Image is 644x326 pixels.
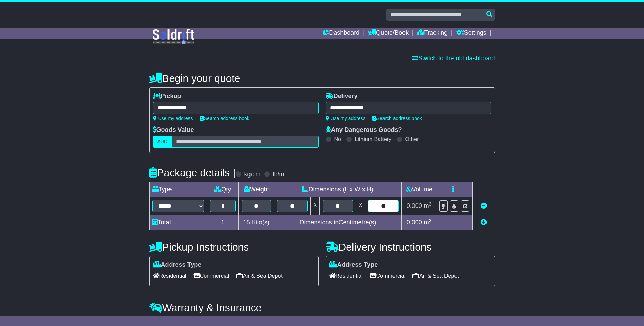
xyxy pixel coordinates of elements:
[326,116,366,121] a: Use my address
[149,73,495,84] h4: Begin your quote
[417,28,448,39] a: Tracking
[329,261,378,269] label: Address Type
[407,219,422,226] span: 0.000
[481,202,487,209] a: Remove this item
[274,215,402,230] td: Dimensions in Centimetre(s)
[429,218,432,223] sup: 3
[424,219,432,226] span: m
[412,271,459,281] span: Air & Sea Depot
[149,182,207,197] td: Type
[207,182,239,197] td: Qty
[244,171,260,178] label: kg/cm
[402,182,436,197] td: Volume
[326,93,358,100] label: Delivery
[149,302,495,313] h4: Warranty & Insurance
[424,202,432,209] span: m
[334,136,341,143] label: No
[149,241,319,253] h4: Pickup Instructions
[407,202,422,209] span: 0.000
[356,197,365,215] td: x
[153,136,172,148] label: AUD
[153,116,193,121] a: Use my address
[207,215,239,230] td: 1
[243,219,250,226] span: 15
[355,136,391,143] label: Lithium Battery
[429,201,432,207] sup: 3
[310,197,319,215] td: x
[405,136,419,143] label: Other
[326,241,495,253] h4: Delivery Instructions
[149,167,236,178] h4: Package details |
[153,261,202,269] label: Address Type
[456,28,487,39] a: Settings
[368,28,409,39] a: Quote/Book
[412,55,495,62] a: Switch to the old dashboard
[149,215,207,230] td: Total
[239,182,274,197] td: Weight
[239,215,274,230] td: Kilo(s)
[193,271,229,281] span: Commercial
[200,116,249,121] a: Search address book
[329,271,363,281] span: Residential
[481,219,487,226] a: Add new item
[274,182,402,197] td: Dimensions (L x W x H)
[323,28,359,39] a: Dashboard
[236,271,283,281] span: Air & Sea Depot
[370,271,406,281] span: Commercial
[273,171,284,178] label: lb/in
[372,116,422,121] a: Search address book
[153,93,181,100] label: Pickup
[153,126,194,134] label: Goods Value
[326,126,402,134] label: Any Dangerous Goods?
[153,271,186,281] span: Residential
